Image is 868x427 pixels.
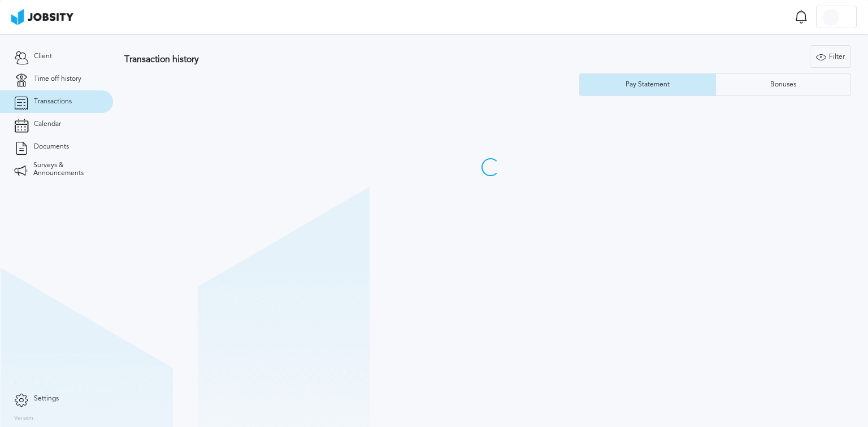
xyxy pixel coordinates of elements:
[579,73,715,96] button: Pay Statement
[34,143,69,151] span: Documents
[715,73,852,96] button: Bonuses
[765,81,802,89] div: Bonuses
[34,395,59,403] span: Settings
[34,98,72,106] span: Transactions
[124,54,522,64] h3: Transaction history
[810,46,850,68] div: Filter
[810,45,851,68] button: Filter
[11,9,73,25] img: ab4bad089aa723f57921c736e9817d99.png
[34,75,81,83] span: Time off history
[620,81,675,89] div: Pay Statement
[34,120,61,128] span: Calendar
[34,53,52,60] span: Client
[33,162,99,177] span: Surveys & Announcements
[14,415,35,422] label: Version:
